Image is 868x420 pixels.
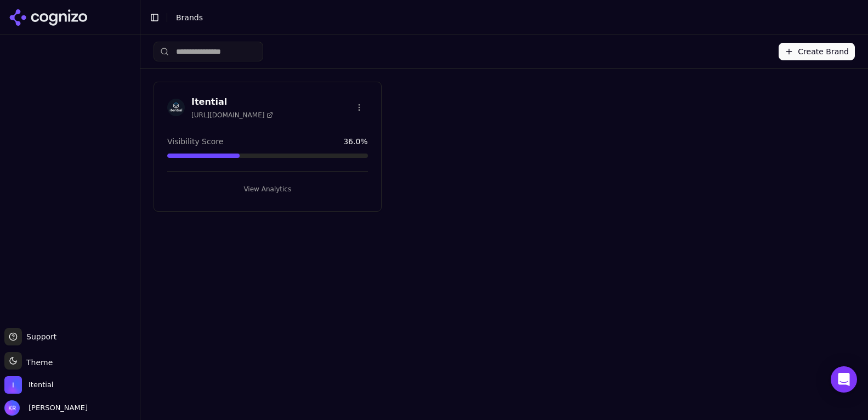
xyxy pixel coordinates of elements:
[4,400,88,416] button: Open user button
[343,136,367,147] span: 36.0 %
[167,136,223,147] span: Visibility Score
[176,13,203,22] span: Brands
[779,43,855,60] button: Create Brand
[4,376,22,394] img: Itential
[22,331,56,342] span: Support
[4,376,53,394] button: Open organization switcher
[167,180,368,198] button: View Analytics
[29,380,53,390] span: Itential
[22,358,53,367] span: Theme
[176,12,837,23] nav: breadcrumb
[191,111,273,120] span: [URL][DOMAIN_NAME]
[831,366,857,393] div: Open Intercom Messenger
[24,403,88,413] span: [PERSON_NAME]
[4,400,20,416] img: Kristen Rachels
[167,99,185,116] img: Itential
[191,95,273,109] h3: Itential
